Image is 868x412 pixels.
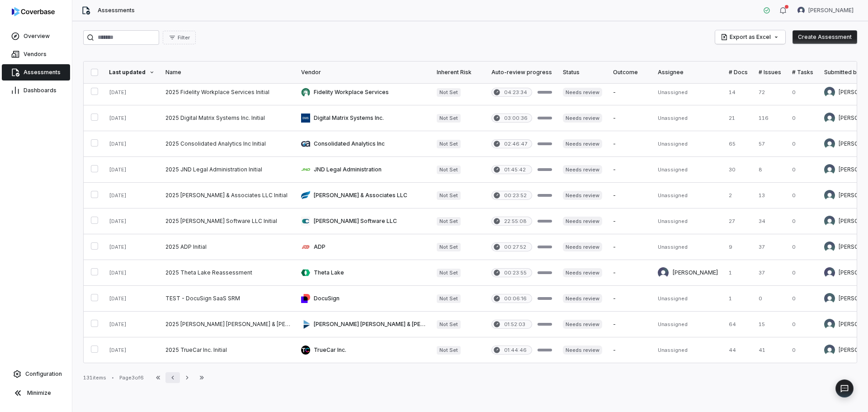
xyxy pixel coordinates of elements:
[824,138,835,149] img: Jonathan Lee avatar
[658,267,669,278] img: Jason Boland avatar
[608,337,652,363] td: -
[608,286,652,312] td: -
[109,69,155,76] div: Last updated
[437,69,481,76] div: Inherent Risk
[112,374,114,381] div: •
[608,208,652,234] td: -
[563,69,602,76] div: Status
[793,30,857,44] button: Create Assessment
[658,69,718,76] div: Assignee
[12,7,55,16] img: logo-D7KZi-bG.svg
[759,69,781,76] div: # Issues
[2,28,70,44] a: Overview
[178,34,190,41] span: Filter
[792,4,859,17] button: Jason Boland avatar[PERSON_NAME]
[824,216,835,227] img: Jonathan Lee avatar
[491,69,552,76] div: Auto-review progress
[824,242,835,252] img: Jonathan Lee avatar
[824,319,835,330] img: Jonathan Lee avatar
[824,87,835,98] img: Jonathan Lee avatar
[824,190,835,201] img: Jonathan Lee avatar
[608,183,652,208] td: -
[2,64,70,81] a: Assessments
[608,312,652,337] td: -
[4,366,68,382] a: Configuration
[608,157,652,183] td: -
[824,164,835,175] img: Jonathan Lee avatar
[24,87,57,94] span: Dashboards
[824,113,835,123] img: Jonathan Lee avatar
[4,384,68,402] button: Minimize
[613,69,647,76] div: Outcome
[824,293,835,304] img: Curtis Nohl avatar
[165,69,290,76] div: Name
[824,267,835,278] img: Jason Boland avatar
[715,30,785,44] button: Export as Excel
[608,105,652,131] td: -
[163,31,196,44] button: Filter
[808,7,854,14] span: [PERSON_NAME]
[608,234,652,260] td: -
[608,131,652,157] td: -
[2,82,70,99] a: Dashboards
[119,374,144,381] div: Page 3 of 6
[824,345,835,355] img: Jonathan Lee avatar
[2,46,70,62] a: Vendors
[98,7,135,14] span: Assessments
[27,389,51,397] span: Minimize
[24,51,47,58] span: Vendors
[25,370,62,378] span: Configuration
[608,260,652,286] td: -
[24,33,50,40] span: Overview
[83,374,106,381] div: 131 items
[24,69,61,76] span: Assessments
[608,80,652,105] td: -
[797,7,805,14] img: Jason Boland avatar
[792,69,813,76] div: # Tasks
[729,69,748,76] div: # Docs
[301,69,426,76] div: Vendor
